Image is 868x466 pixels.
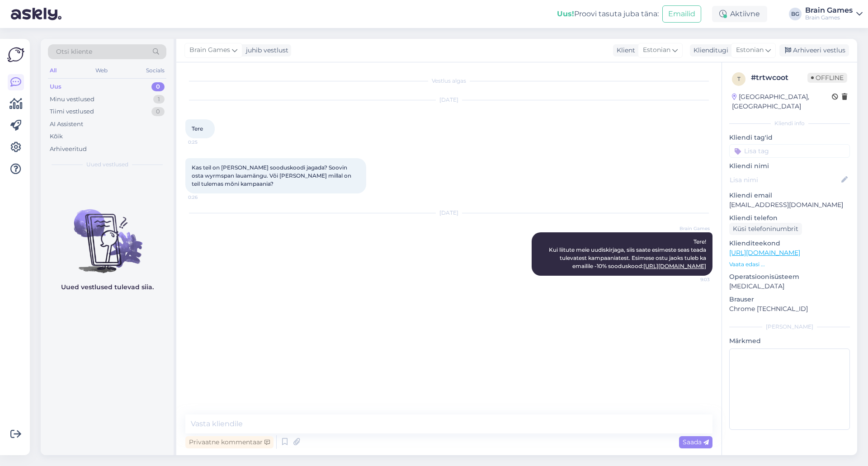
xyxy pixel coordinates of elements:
[729,336,850,346] p: Märkmed
[613,46,635,55] div: Klient
[242,46,288,55] div: juhib vestlust
[729,161,850,171] p: Kliendi nimi
[662,5,701,23] button: Emailid
[690,46,728,55] div: Klienditugi
[807,73,847,83] span: Offline
[805,7,853,14] div: Brain Games
[185,77,712,85] div: Vestlus algas
[50,132,63,141] div: Kõik
[188,139,222,146] span: 0:25
[153,95,165,104] div: 1
[151,107,165,116] div: 0
[805,14,853,21] div: Brain Games
[729,200,850,210] p: [EMAIL_ADDRESS][DOMAIN_NAME]
[789,8,802,20] div: BG
[86,160,128,169] span: Uued vestlused
[48,65,58,76] div: All
[676,276,710,283] span: 9:03
[729,249,800,257] a: [URL][DOMAIN_NAME]
[729,295,850,304] p: Brauser
[643,45,670,55] span: Estonian
[729,119,850,127] div: Kliendi info
[737,75,741,82] span: t
[729,239,850,248] p: Klienditeekond
[50,107,94,116] div: Tiimi vestlused
[50,145,87,154] div: Arhiveeritud
[185,209,712,217] div: [DATE]
[732,92,832,111] div: [GEOGRAPHIC_DATA], [GEOGRAPHIC_DATA]
[185,436,274,448] div: Privaatne kommentaar
[729,260,850,268] p: Vaata edasi ...
[94,65,109,76] div: Web
[779,44,849,56] div: Arhiveeri vestlus
[192,125,203,132] span: Tere
[185,96,712,104] div: [DATE]
[41,193,174,274] img: No chats
[50,120,83,129] div: AI Assistent
[7,46,24,63] img: Askly Logo
[50,82,61,91] div: Uus
[683,438,709,446] span: Saada
[712,6,767,22] div: Aktiivne
[144,65,166,76] div: Socials
[805,7,863,21] a: Brain GamesBrain Games
[188,194,222,201] span: 0:26
[61,282,154,292] p: Uued vestlused tulevad siia.
[557,9,574,18] b: Uus!
[557,9,659,19] div: Proovi tasuta juba täna:
[192,164,353,187] span: Kas teil on [PERSON_NAME] sooduskoodi jagada? Soovin osta wyrmspan lauamängu. Või [PERSON_NAME] m...
[729,191,850,200] p: Kliendi email
[729,282,850,291] p: [MEDICAL_DATA]
[729,304,850,314] p: Chrome [TECHNICAL_ID]
[643,263,706,269] a: [URL][DOMAIN_NAME]
[729,323,850,331] div: [PERSON_NAME]
[736,45,764,55] span: Estonian
[729,144,850,158] input: Lisa tag
[730,175,840,185] input: Lisa nimi
[676,225,710,232] span: Brain Games
[56,47,92,56] span: Otsi kliente
[151,82,165,91] div: 0
[729,213,850,223] p: Kliendi telefon
[189,45,230,55] span: Brain Games
[729,133,850,142] p: Kliendi tag'id
[729,272,850,282] p: Operatsioonisüsteem
[729,223,802,235] div: Küsi telefoninumbrit
[50,95,94,104] div: Minu vestlused
[751,72,807,83] div: # trtwcoot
